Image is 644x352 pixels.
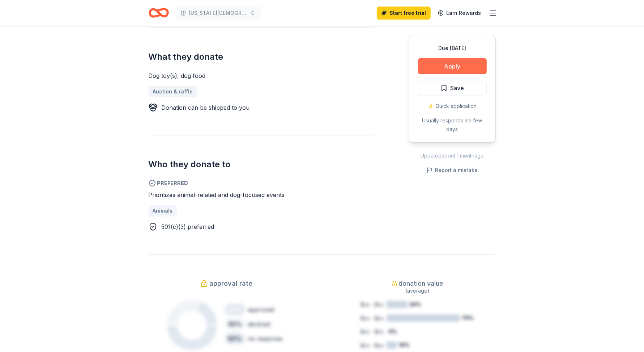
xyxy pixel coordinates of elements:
div: ⚡️ Quick application [418,102,487,110]
div: Dog toy(s), dog food [149,71,374,80]
span: [US_STATE][DEMOGRAPHIC_DATA] Fall Apple Festival [189,9,247,17]
tspan: 10% [399,342,410,348]
div: Usually responds in a few days [418,116,487,134]
tspan: $xx - $xx [361,342,384,348]
div: declined [248,320,270,328]
div: approved [248,305,274,314]
button: Report a mistake [427,166,478,175]
a: Home [149,4,169,21]
h2: What they donate [149,51,374,63]
span: Save [451,83,464,93]
div: Due [DATE] [418,44,487,53]
a: Auction & raffle [149,86,197,97]
a: Earn Rewards [434,7,486,20]
span: Animals [153,206,173,215]
tspan: $xx - $xx [361,329,384,335]
span: Prioritizes animal-related and dog-focused events [149,191,285,198]
div: no response [248,334,283,343]
tspan: 70% [462,315,474,321]
tspan: 0% [388,328,397,335]
div: (average) [340,286,496,295]
span: donation value [399,278,444,289]
div: 20 % [225,304,245,315]
span: approval rate [209,278,252,289]
button: [US_STATE][DEMOGRAPHIC_DATA] Fall Apple Festival [175,6,261,20]
button: Apply [418,58,487,74]
span: Preferred [149,179,374,188]
div: Updated about 1 month ago [409,151,496,160]
a: Animals [149,205,177,217]
tspan: 20% [409,301,421,307]
tspan: $xx - $xx [361,315,384,321]
div: 50 % [225,333,245,344]
span: 501(c)(3) preferred [162,223,214,230]
a: Start free trial [377,7,431,20]
div: Donation can be shipped to you [162,103,250,112]
button: Save [418,80,487,96]
tspan: $xx - $xx [361,302,384,308]
h2: Who they donate to [149,159,374,170]
div: 30 % [225,318,245,330]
